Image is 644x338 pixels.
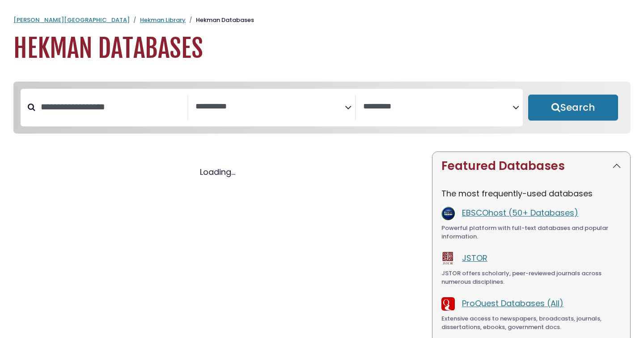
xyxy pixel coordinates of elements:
h1: Hekman Databases [13,34,631,64]
p: The most frequently-used databases [441,187,621,199]
div: Extensive access to newspapers, broadcasts, journals, dissertations, ebooks, government docs. [441,314,621,332]
a: Hekman Library [140,16,186,24]
a: [PERSON_NAME][GEOGRAPHIC_DATA] [13,16,130,24]
div: Powerful platform with full-text databases and popular information. [441,224,621,241]
button: Submit for Search Results [528,95,618,121]
textarea: Search [363,102,513,112]
a: EBSCOhost (50+ Databases) [462,207,578,218]
button: Featured Databases [432,152,630,180]
textarea: Search [195,102,345,112]
div: Loading... [13,166,421,178]
a: JSTOR [462,252,487,264]
input: Search database by title or keyword [35,100,187,114]
li: Hekman Databases [186,16,254,25]
a: ProQuest Databases (All) [462,298,563,309]
nav: breadcrumb [13,16,631,25]
div: JSTOR offers scholarly, peer-reviewed journals across numerous disciplines. [441,269,621,286]
nav: Search filters [13,82,631,134]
